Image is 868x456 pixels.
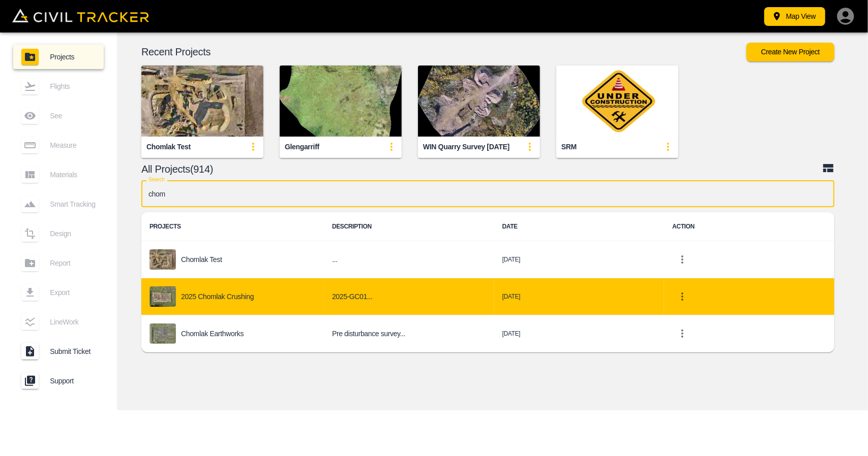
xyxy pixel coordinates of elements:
p: Chomlak Earthworks [181,330,244,338]
p: Recent Projects [141,48,746,56]
img: Civil Tracker [12,9,149,23]
div: Glengarriff [285,142,319,152]
td: [DATE] [494,241,665,278]
td: [DATE] [494,315,665,352]
table: project-list-table [141,212,834,352]
th: DESCRIPTION [324,212,494,241]
div: Chomlak Test [146,142,191,152]
p: 2025 Chomlak Crushing [181,292,254,301]
button: update-card-details [658,137,678,157]
div: WIN Quarry Survey [DATE] [423,142,510,152]
img: SRM [556,66,678,137]
button: update-card-details [243,137,263,157]
th: DATE [494,212,665,241]
img: Chomlak Test [141,66,263,137]
th: PROJECTS [141,212,324,241]
a: Support [13,369,104,393]
span: Submit Ticket [50,347,96,355]
h6: ... [332,253,486,266]
div: SRM [561,142,577,152]
img: project-image [149,286,176,307]
span: Projects [50,53,96,61]
span: Support [50,377,96,385]
img: WIN Quarry Survey Oct 6 2025 [418,66,540,137]
img: project-image [149,323,176,344]
button: Map View [764,7,825,26]
p: All Projects(914) [141,165,822,173]
img: project-image [149,249,176,270]
a: Submit Ticket [13,339,104,364]
button: Create New Project [746,43,834,61]
h6: 2025-GC01 [332,290,486,303]
h6: Pre disturbance survey [332,328,486,340]
button: update-card-details [520,137,540,157]
button: update-card-details [381,137,402,157]
td: [DATE] [494,278,665,315]
p: Chomlak Test [181,255,222,264]
img: Glengarriff [280,66,402,137]
a: Projects [13,45,104,69]
th: ACTION [664,212,834,241]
